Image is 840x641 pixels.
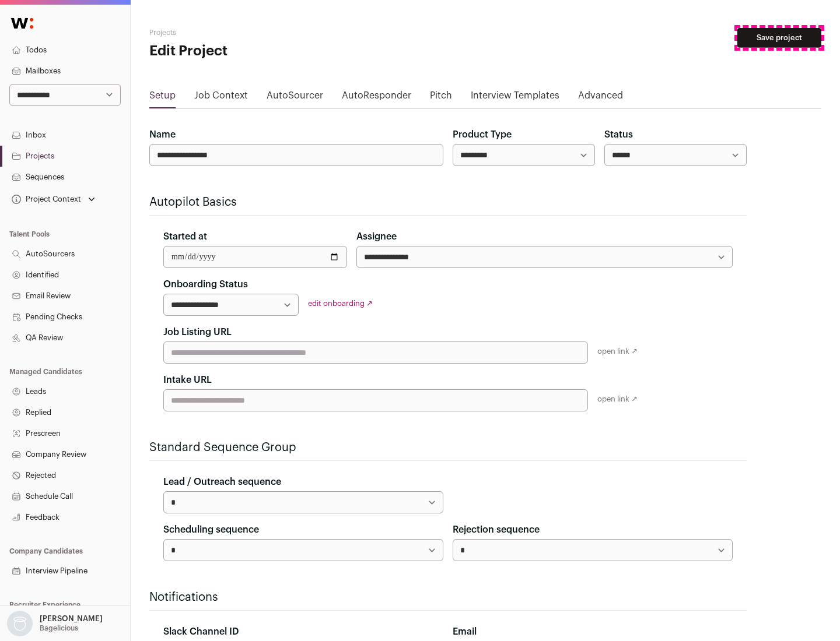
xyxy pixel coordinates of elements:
[163,373,212,387] label: Intake URL
[471,89,559,107] a: Interview Templates
[7,611,33,636] img: nopic.png
[267,89,323,107] a: AutoSourcer
[163,523,259,537] label: Scheduling sequence
[356,230,397,244] label: Assignee
[9,191,97,207] button: Open dropdown
[604,128,633,142] label: Status
[453,625,733,639] div: Email
[308,300,373,307] a: edit onboarding ↗
[737,28,821,48] button: Save project
[578,89,623,107] a: Advanced
[163,625,239,639] label: Slack Channel ID
[149,589,747,605] h2: Notifications
[430,89,452,107] a: Pitch
[5,611,105,636] button: Open dropdown
[9,195,81,204] div: Project Context
[163,325,232,339] label: Job Listing URL
[149,89,176,107] a: Setup
[342,89,411,107] a: AutoResponder
[149,128,176,142] label: Name
[5,12,40,35] img: Wellfound
[163,230,207,244] label: Started at
[453,128,512,142] label: Product Type
[149,28,373,37] h2: Projects
[194,89,248,107] a: Job Context
[149,42,373,61] h1: Edit Project
[453,523,540,537] label: Rejection sequence
[149,439,747,456] h2: Standard Sequence Group
[40,624,78,633] p: Bagelicious
[40,614,103,624] p: [PERSON_NAME]
[149,194,747,210] h2: Autopilot Basics
[163,277,248,291] label: Onboarding Status
[163,475,281,489] label: Lead / Outreach sequence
